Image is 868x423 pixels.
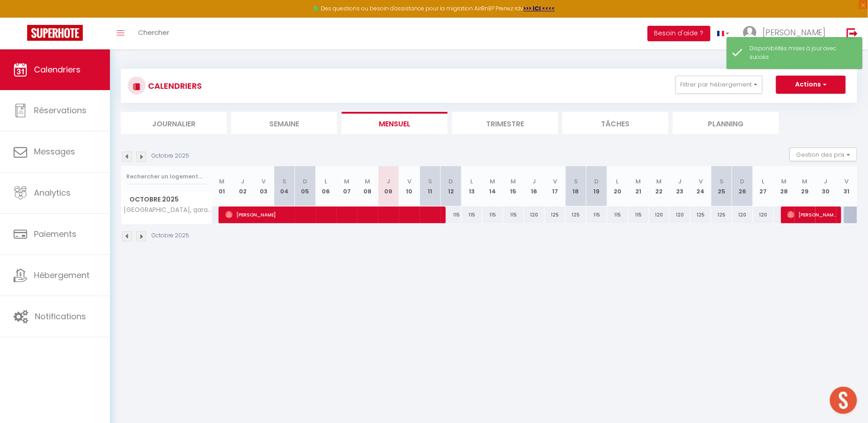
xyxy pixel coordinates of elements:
abbr: M [365,177,371,186]
th: 15 [503,166,524,207]
img: ... [743,26,757,39]
div: 125 [545,207,566,223]
span: [PERSON_NAME] [763,27,826,38]
li: Semaine [231,112,337,134]
abbr: V [845,177,849,186]
div: 120 [753,207,774,223]
th: 22 [649,166,670,207]
abbr: V [262,177,266,186]
div: 120 [732,207,753,223]
a: ... [PERSON_NAME] [736,18,837,49]
button: Filtrer par hébergement [676,76,763,94]
span: [PERSON_NAME] [787,206,837,223]
th: 29 [795,166,816,207]
div: 115 [441,207,462,223]
th: 06 [316,166,337,207]
th: 12 [441,166,462,207]
abbr: S [720,177,724,186]
div: 125 [691,207,711,223]
abbr: D [740,177,745,186]
li: Tâches [563,112,668,134]
span: Réservations [34,105,86,116]
th: 27 [753,166,774,207]
abbr: V [407,177,411,186]
th: 03 [253,166,274,207]
abbr: J [387,177,391,186]
th: 10 [399,166,420,207]
abbr: V [553,177,557,186]
th: 25 [711,166,732,207]
img: logout [847,28,858,39]
abbr: L [762,177,765,186]
abbr: J [241,177,245,186]
abbr: L [471,177,473,186]
th: 20 [607,166,628,207]
abbr: J [824,177,828,186]
th: 17 [545,166,566,207]
th: 24 [691,166,711,207]
abbr: M [782,177,787,186]
abbr: J [678,177,682,186]
div: 115 [628,207,649,223]
input: Rechercher un logement... [126,168,206,185]
abbr: V [699,177,703,186]
abbr: D [595,177,599,186]
div: 115 [503,207,524,223]
li: Journalier [121,112,227,134]
div: 115 [482,207,503,223]
abbr: M [511,177,516,186]
span: Notifications [35,311,86,322]
span: [GEOGRAPHIC_DATA], garage et métro [123,207,213,213]
abbr: M [802,177,808,186]
abbr: L [616,177,619,186]
div: 125 [711,207,732,223]
abbr: L [325,177,328,186]
a: >>> ICI <<<< [524,5,555,12]
div: 115 [607,207,628,223]
abbr: M [657,177,662,186]
li: Planning [673,112,779,134]
abbr: D [449,177,453,186]
button: Gestion des prix [790,148,857,161]
th: 18 [566,166,587,207]
th: 07 [337,166,358,207]
button: Besoin d'aide ? [648,26,711,41]
th: 14 [482,166,503,207]
abbr: S [282,177,286,186]
span: [PERSON_NAME] [225,206,445,223]
th: 31 [836,166,857,207]
div: Ouvrir le chat [830,387,857,414]
th: 16 [524,166,545,207]
span: Hébergement [34,269,90,281]
div: Disponibilités mises à jour avec succès [750,44,853,62]
span: Analytics [34,187,71,198]
li: Trimestre [452,112,558,134]
th: 01 [212,166,233,207]
abbr: M [636,177,641,186]
abbr: M [344,177,350,186]
li: Mensuel [342,112,448,134]
span: Octobre 2025 [121,193,211,206]
div: 120 [524,207,545,223]
abbr: M [219,177,225,186]
abbr: S [574,177,578,186]
span: Chercher [138,28,169,37]
abbr: J [533,177,536,186]
th: 05 [295,166,316,207]
th: 08 [358,166,378,207]
span: Paiements [34,228,76,240]
th: 30 [816,166,836,207]
a: Chercher [131,18,176,49]
abbr: S [428,177,432,186]
abbr: D [303,177,308,186]
abbr: M [490,177,496,186]
th: 21 [628,166,649,207]
span: Messages [34,146,75,157]
th: 02 [233,166,253,207]
th: 19 [587,166,607,207]
span: Calendriers [34,64,81,75]
img: Super Booking [27,25,83,41]
th: 23 [670,166,691,207]
th: 11 [420,166,441,207]
div: 120 [670,207,691,223]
